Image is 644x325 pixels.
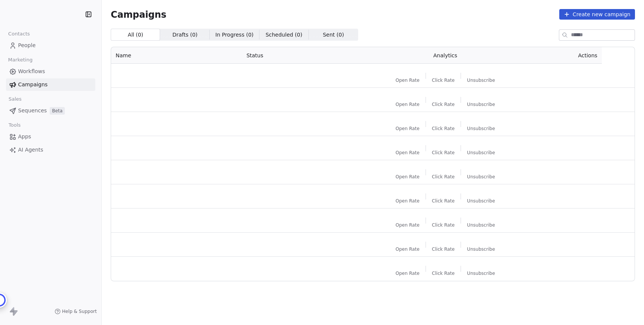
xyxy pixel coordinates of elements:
[467,101,495,107] span: Unsubscribe
[18,146,43,154] span: AI Agents
[395,198,420,204] span: Open Rate
[172,31,198,39] span: Drafts ( 0 )
[432,150,455,156] span: Click Rate
[467,126,495,132] span: Unsubscribe
[395,150,420,156] span: Open Rate
[432,270,455,276] span: Click Rate
[467,77,495,83] span: Unsubscribe
[432,101,455,107] span: Click Rate
[467,246,495,252] span: Unsubscribe
[432,246,455,252] span: Click Rate
[111,47,242,64] th: Name
[395,77,420,83] span: Open Rate
[432,174,455,180] span: Click Rate
[62,308,97,314] span: Help & Support
[18,107,47,115] span: Sequences
[5,28,33,40] span: Contacts
[50,107,65,115] span: Beta
[395,126,420,132] span: Open Rate
[5,120,24,131] span: Tools
[395,246,420,252] span: Open Rate
[6,78,95,91] a: Campaigns
[266,31,302,39] span: Scheduled ( 0 )
[6,144,95,156] a: AI Agents
[432,198,455,204] span: Click Rate
[6,104,95,117] a: SequencesBeta
[5,54,36,66] span: Marketing
[467,222,495,228] span: Unsubscribe
[395,174,420,180] span: Open Rate
[18,41,36,49] span: People
[18,133,31,141] span: Apps
[6,130,95,143] a: Apps
[215,31,254,39] span: In Progress ( 0 )
[432,222,455,228] span: Click Rate
[6,39,95,52] a: People
[395,101,420,107] span: Open Rate
[432,77,455,83] span: Click Rate
[432,126,455,132] span: Click Rate
[242,47,361,64] th: Status
[395,270,420,276] span: Open Rate
[361,47,530,64] th: Analytics
[467,270,495,276] span: Unsubscribe
[559,9,635,20] button: Create new campaign
[467,150,495,156] span: Unsubscribe
[467,174,495,180] span: Unsubscribe
[55,308,97,314] a: Help & Support
[530,47,602,64] th: Actions
[18,81,47,89] span: Campaigns
[5,94,25,105] span: Sales
[111,9,166,20] span: Campaigns
[18,67,45,75] span: Workflows
[6,65,95,78] a: Workflows
[323,31,344,39] span: Sent ( 0 )
[395,222,420,228] span: Open Rate
[467,198,495,204] span: Unsubscribe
